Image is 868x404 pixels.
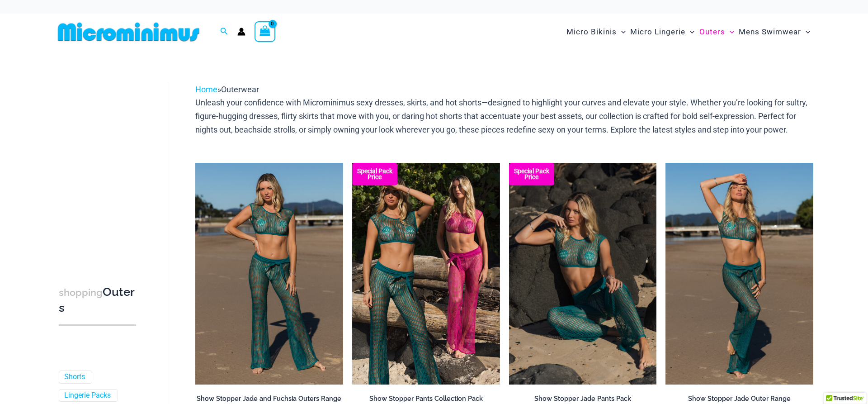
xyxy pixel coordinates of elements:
[736,18,812,46] a: Mens SwimwearMenu ToggleMenu Toggle
[566,20,617,43] span: Micro Bikinis
[255,21,275,42] a: View Shopping Cart, empty
[665,394,813,403] h2: Show Stopper Jade Outer Range
[509,163,657,385] img: Show Stopper Jade 366 Top 5007 pants 08
[220,26,228,38] a: Search icon link
[685,20,694,43] span: Menu Toggle
[64,391,111,400] a: Lingerie Packs
[237,28,245,36] a: Account icon link
[195,163,343,385] a: Show Stopper Jade 366 Top 5007 pants 03Show Stopper Fuchsia 366 Top 5007 pants 03Show Stopper Fuc...
[195,96,813,136] p: Unleash your confidence with Microminimus sexy dresses, skirts, and hot shorts—designed to highli...
[509,168,554,180] b: Special Pack Price
[665,163,813,385] img: Show Stopper Jade 366 Top 5007 pants 01
[630,20,685,43] span: Micro Lingerie
[509,394,657,403] h2: Show Stopper Jade Pants Pack
[617,20,626,43] span: Menu Toggle
[54,22,203,42] img: MM SHOP LOGO FLAT
[59,76,140,257] iframe: TrustedSite Certified
[195,394,343,403] h2: Show Stopper Jade and Fuchsia Outers Range
[739,20,801,43] span: Mens Swimwear
[59,287,103,298] span: shopping
[509,163,657,385] a: Show Stopper Jade 366 Top 5007 pants 08 Show Stopper Jade 366 Top 5007 pants 05Show Stopper Jade ...
[665,163,813,385] a: Show Stopper Jade 366 Top 5007 pants 01Show Stopper Jade 366 Top 5007 pants 05Show Stopper Jade 3...
[801,20,810,43] span: Menu Toggle
[628,18,697,46] a: Micro LingerieMenu ToggleMenu Toggle
[699,20,725,43] span: Outers
[64,372,85,382] a: Shorts
[352,168,397,180] b: Special Pack Price
[195,85,217,94] a: Home
[564,18,628,46] a: Micro BikinisMenu ToggleMenu Toggle
[352,394,500,403] h2: Show Stopper Pants Collection Pack
[697,18,736,46] a: OutersMenu ToggleMenu Toggle
[352,163,500,385] a: Collection Pack (6) Collection Pack BCollection Pack B
[59,285,136,316] h3: Outers
[195,85,259,94] span: »
[725,20,734,43] span: Menu Toggle
[195,163,343,385] img: Show Stopper Jade 366 Top 5007 pants 03
[563,17,814,47] nav: Site Navigation
[221,85,259,94] span: Outerwear
[352,163,500,385] img: Collection Pack (6)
